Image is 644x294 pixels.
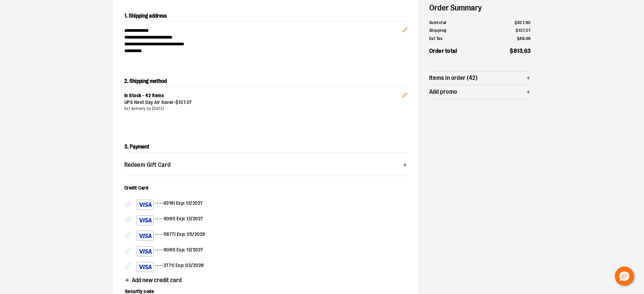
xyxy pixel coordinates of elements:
div: UPS Next Day Air Saver - [124,99,402,106]
span: Credit Card [124,185,148,190]
span: 137 [179,99,186,105]
button: Edit [397,16,413,40]
button: Hello, have a question? Let’s chat. [615,267,634,286]
img: Visa card example showing the 16-digit card number on the front of the card [138,263,152,271]
span: Redeem Gift Card [124,162,171,168]
span: 627 [517,20,524,25]
span: Items in order (42) [429,75,478,81]
span: 137 [518,28,525,33]
span: $ [517,36,520,41]
span: . [185,99,187,105]
img: Visa card example showing the 16-digit card number on the front of the card [138,247,152,255]
span: . [524,20,525,25]
input: Visa card example showing the 16-digit card number on the front of the cardVisa card example show... [124,246,132,254]
div: •••• 9061 | Exp: 12/2027 [137,215,203,225]
span: Add promo [429,89,457,95]
span: Add new credit card [132,277,182,284]
img: Visa card example showing the 16-digit card number on the front of the card [138,201,152,209]
input: Visa card example showing the 16-digit card number on the front of the cardVisa card example show... [124,231,132,239]
span: $ [516,28,518,33]
h2: 1. Shipping address [124,10,408,22]
span: 63 [524,48,531,54]
span: 07 [187,99,192,105]
button: Items in order (42) [429,71,531,85]
span: . [524,28,526,33]
button: Add promo [429,85,531,99]
span: . [524,36,526,41]
span: 813 [514,48,523,54]
span: Subtotal [429,19,446,26]
div: •••• 9061 | Exp: 12/2027 [137,246,203,256]
div: •••• 5877 | Exp: 05/2029 [137,231,205,241]
button: Redeem Gift Card [124,158,408,172]
span: . [522,48,524,54]
img: Visa card example showing the 16-digit card number on the front of the card [138,216,152,224]
input: Visa card example showing the 16-digit card number on the front of the cardVisa card example show... [124,215,132,223]
span: 90 [525,20,531,25]
img: Visa card example showing the 16-digit card number on the front of the card [138,232,152,240]
span: $ [510,48,514,54]
div: In Stock - 42 items [124,92,402,99]
button: Add new credit card [124,277,182,285]
span: $ [515,20,517,25]
span: Shipping [429,27,446,34]
div: Est delivery by [DATE] [124,106,402,112]
h2: 3. Payment [124,141,408,153]
div: •••• 6219 | Exp: 12/2027 [137,200,203,210]
input: Visa card example showing the 16-digit card number on the front of the cardVisa card example show... [124,262,132,270]
span: Order total [429,47,457,55]
span: 07 [526,28,531,33]
button: Edit [397,82,413,105]
h2: 2. Shipping method [124,76,408,87]
span: 48 [519,36,524,41]
div: •••• 2771 | Exp: 03/2029 [137,262,204,272]
span: $ [175,99,179,105]
span: 66 [526,36,531,41]
input: Visa card example showing the 16-digit card number on the front of the cardVisa card example show... [124,200,132,208]
span: Est Tax [429,35,443,42]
